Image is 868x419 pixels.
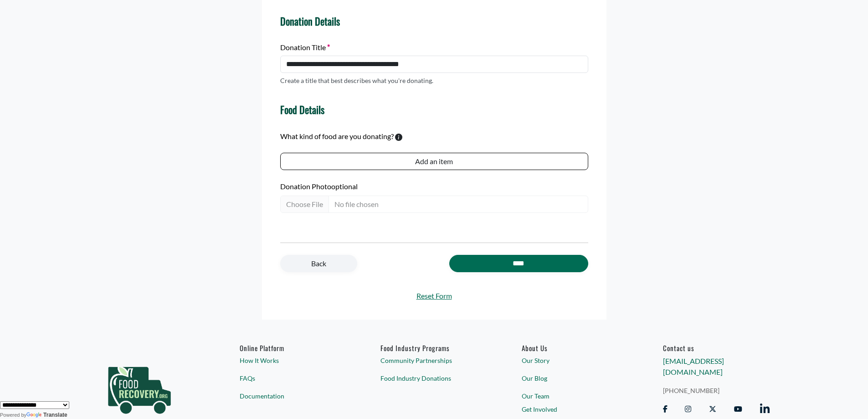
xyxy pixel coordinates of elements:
[380,344,487,352] h6: Food Industry Programs
[26,412,43,419] img: Google Translate
[280,15,588,27] h4: Donation Details
[280,181,588,192] label: Donation Photo
[26,412,67,418] a: Translate
[240,356,346,365] a: How It Works
[280,103,324,115] h4: Food Details
[280,131,394,142] label: What kind of food are you donating?
[522,344,628,352] a: About Us
[280,255,357,272] a: Back
[280,76,433,85] p: Create a title that best describes what you're donating.
[395,134,402,141] svg: To calculate environmental impacts, we follow the Food Loss + Waste Protocol
[663,344,770,352] h6: Contact us
[380,356,487,365] a: Community Partnerships
[522,356,628,365] a: Our Story
[663,357,724,376] a: [EMAIL_ADDRESS][DOMAIN_NAME]
[522,391,628,401] a: Our Team
[240,391,346,401] a: Documentation
[280,153,588,170] button: Add an item
[522,373,628,383] a: Our Blog
[331,182,358,191] span: optional
[280,42,330,53] label: Donation Title
[240,344,346,352] h6: Online Platform
[280,290,588,301] a: Reset Form
[663,386,770,395] a: [PHONE_NUMBER]
[380,373,487,383] a: Food Industry Donations
[240,373,346,383] a: FAQs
